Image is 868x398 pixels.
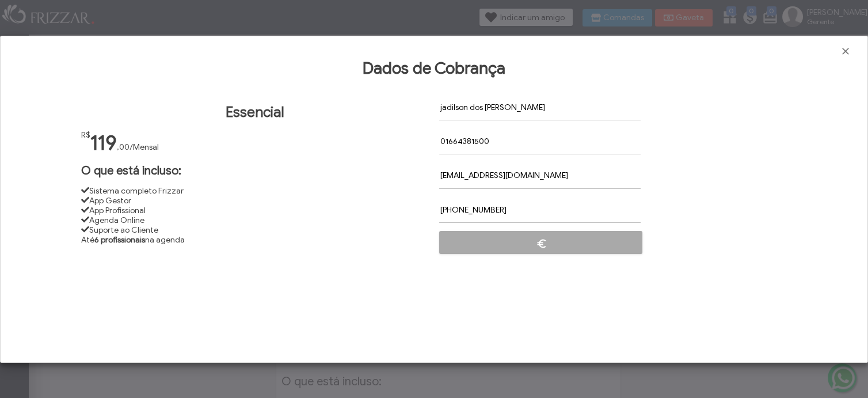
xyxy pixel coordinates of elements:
[81,196,429,206] li: App Gestor
[81,164,429,178] h1: O que está incluso:
[81,186,429,196] li: Sistema completo Frizzar
[90,130,117,156] span: 119
[81,104,429,121] h1: Essencial
[439,196,641,222] input: Celular
[81,215,429,225] li: Agenda Online
[439,94,641,120] input: Nome Completo
[17,58,851,78] h1: Dados de Cobrança
[81,130,90,140] span: R$
[130,142,159,152] span: /Mensal
[840,46,851,57] a: Fechar
[81,235,429,245] li: Até na agenda
[94,235,145,245] strong: 6 profissionais
[439,162,641,188] input: Email
[439,128,641,154] input: CPF/CNPJ
[81,225,429,235] li: Suporte ao Cliente
[117,142,130,152] span: ,00
[81,206,429,215] li: App Profissional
